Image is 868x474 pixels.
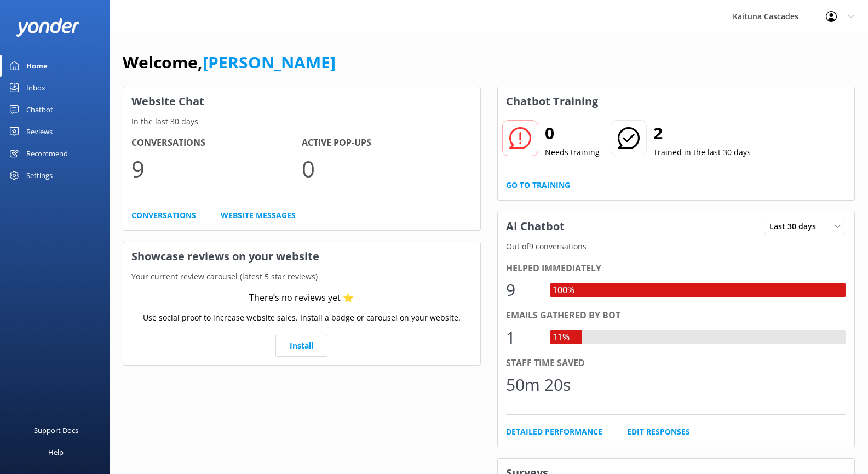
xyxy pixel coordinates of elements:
a: Edit Responses [627,426,690,438]
h3: Showcase reviews on your website [123,242,480,271]
p: Trained in the last 30 days [653,146,751,158]
a: [PERSON_NAME] [203,51,336,73]
h3: Website Chat [123,87,480,116]
div: Inbox [26,77,45,99]
div: Support Docs [34,419,78,441]
a: Conversations [131,209,196,221]
p: 0 [302,150,472,187]
h1: Welcome, [123,49,336,76]
div: Reviews [26,121,53,142]
a: Detailed Performance [506,426,602,438]
a: Website Messages [221,209,296,221]
div: 11% [550,330,572,345]
div: Settings [26,164,53,186]
h3: AI Chatbot [498,212,573,241]
div: Help [48,441,64,463]
p: Your current review carousel (latest 5 star reviews) [123,271,480,283]
div: Emails gathered by bot [506,309,847,323]
h2: 2 [653,120,751,146]
h4: Conversations [131,136,302,150]
h2: 0 [545,120,600,146]
div: 1 [506,324,539,351]
h3: Chatbot Training [498,87,606,116]
p: In the last 30 days [123,116,480,128]
p: Out of 9 conversations [498,241,855,253]
div: Chatbot [26,99,53,121]
a: Go to Training [506,179,570,191]
h4: Active Pop-ups [302,136,472,150]
div: There’s no reviews yet ⭐ [249,291,354,305]
div: Recommend [26,142,68,164]
div: 9 [506,277,539,303]
p: Use social proof to increase website sales. Install a badge or carousel on your website. [143,312,461,324]
div: Home [26,55,48,77]
div: Helped immediately [506,261,847,276]
a: Install [275,335,327,357]
p: Needs training [545,146,600,158]
div: 100% [550,283,577,298]
p: 9 [131,150,302,187]
div: Staff time saved [506,356,847,370]
img: yonder-white-logo.png [16,18,79,36]
div: 50m 20s [506,372,571,398]
span: Last 30 days [769,220,823,232]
